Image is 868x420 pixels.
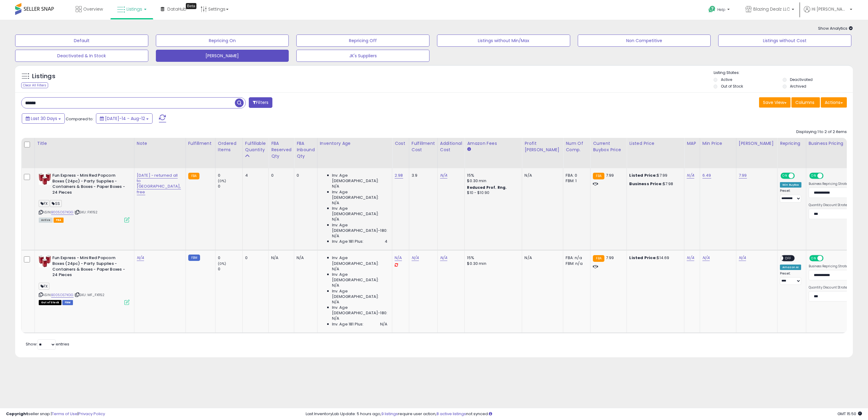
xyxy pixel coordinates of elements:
div: 0 [218,173,242,178]
div: Tooltip anchor [186,3,196,9]
a: N/A [687,172,694,178]
a: N/A [702,255,710,261]
div: Displaying 1 to 2 of 2 items [796,129,847,135]
span: Last 30 Days [31,115,57,122]
span: Inv. Age [DEMOGRAPHIC_DATA]: [332,255,387,266]
span: Inv. Age 181 Plus: [332,322,364,327]
small: (0%) [218,261,226,266]
span: N/A [332,200,339,206]
span: Show Analytics [818,25,853,31]
a: 6.49 [702,172,711,178]
small: FBA [593,173,604,179]
div: Win BuyBox [780,182,801,188]
span: FBA [54,218,64,223]
span: Overview [83,6,103,12]
a: N/A [395,255,402,261]
div: Num of Comp. [566,140,588,153]
i: Get Help [708,5,716,13]
div: FBA: 0 [566,173,586,178]
a: 7.99 [739,172,747,178]
a: N/A [687,255,694,261]
b: Reduced Prof. Rng. [467,185,507,190]
span: OFF [822,173,832,178]
span: ON [810,173,817,178]
span: 4 [385,239,387,244]
label: Archived [790,84,806,89]
p: Listing States: [714,70,853,76]
span: Inv. Age [DEMOGRAPHIC_DATA]-180: [332,222,387,233]
span: Inv. Age [DEMOGRAPHIC_DATA]: [332,288,387,299]
button: Default [15,35,148,47]
span: Inv. Age [DEMOGRAPHIC_DATA]: [332,173,387,184]
a: B005DS7KGG [51,210,74,215]
div: Amazon AI [780,265,801,270]
div: $7.99 [629,173,679,178]
div: Profit [PERSON_NAME] [524,140,561,153]
a: N/A [137,255,144,261]
button: Listings without Min/Max [437,35,570,47]
span: Inv. Age [DEMOGRAPHIC_DATA]: [332,272,387,283]
span: N/A [332,266,339,272]
b: Fun Express - Mini Red Popcorn Boxes (24pc) - Party Supplies - Containers & Boxes - Paper Boxes -... [52,173,126,197]
button: Non Competitive [578,35,711,47]
div: 0 [218,255,242,261]
span: All listings that are currently out of stock and unavailable for purchase on Amazon [39,300,61,305]
a: Help [704,1,736,20]
span: Hi [PERSON_NAME] [812,6,848,12]
div: Clear All Filters [21,82,48,88]
button: Last 30 Days [22,113,65,124]
div: $10 - $10.90 [467,190,517,195]
span: [DATE]-14 - Aug-12 [105,115,145,122]
button: Save View [759,97,791,108]
span: OFF [822,256,832,261]
label: Quantity Discount Strategy: [809,203,853,207]
a: Hi [PERSON_NAME] [804,6,852,20]
a: 2.98 [395,172,403,178]
label: Active [721,77,732,82]
button: JK's Suppliers [296,50,429,62]
div: FBM: 1 [566,178,586,184]
span: N/A [380,322,387,327]
b: Listed Price: [629,255,657,261]
div: FBA inbound Qty [297,140,315,159]
span: N/A [332,217,339,222]
div: Current Buybox Price [593,140,624,153]
span: FBM [62,300,73,305]
label: Business Repricing Strategy: [809,182,853,186]
div: $0.30 min [467,261,517,266]
span: ON [810,256,817,261]
img: 41H+QvcYlgL._SL40_.jpg [39,173,51,185]
label: Deactivated [790,77,813,82]
div: FBM: n/a [566,261,586,266]
button: [PERSON_NAME] [156,50,289,62]
small: Amazon Fees. [467,147,471,152]
div: $7.98 [629,181,679,187]
button: Deactivated & In Stock [15,50,148,62]
a: N/A [412,255,419,261]
div: Repricing [780,140,804,147]
button: Repricing On [156,35,289,47]
div: Preset: [780,189,801,202]
button: [DATE]-14 - Aug-12 [96,113,153,124]
b: Fun Express - Mini Red Popcorn Boxes (24pc) - Party Supplies - Containers & Boxes - Paper Boxes -... [52,255,126,279]
div: 15% [467,173,517,178]
div: N/A [297,255,313,261]
span: N/A [332,316,339,321]
b: Listed Price: [629,172,657,178]
a: N/A [440,255,447,261]
span: 7.99 [606,255,614,261]
span: FX [39,200,49,207]
div: ASIN: [39,173,130,222]
span: FX [39,283,49,290]
button: Repricing Off [296,35,429,47]
div: N/A [524,255,558,261]
b: Business Price: [629,181,663,187]
div: Fulfillment Cost [412,140,435,153]
small: FBA [188,173,199,179]
small: (0%) [218,178,226,183]
span: Blazing Dealz LLC [753,6,790,12]
div: [PERSON_NAME] [739,140,775,147]
div: Fulfillable Quantity [245,140,266,153]
span: Columns [795,99,814,105]
span: All listings currently available for purchase on Amazon [39,218,53,223]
